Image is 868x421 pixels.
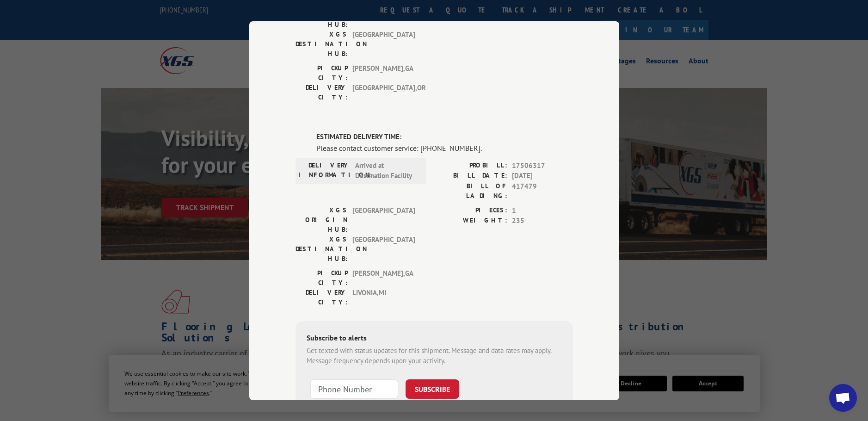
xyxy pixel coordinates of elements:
[307,345,562,366] div: Get texted with status updates for this shipment. Message and data rates may apply. Message frequ...
[829,384,857,412] a: Open chat
[295,83,348,102] label: DELIVERY CITY:
[406,379,459,398] button: SUBSCRIBE
[355,160,418,181] span: Arrived at Destination Facility
[512,160,573,171] span: 17506317
[512,205,573,216] span: 1
[434,11,507,21] label: WEIGHT:
[352,63,415,83] span: [PERSON_NAME] , GA
[307,332,562,345] div: Subscribe to alerts
[298,160,351,181] label: DELIVERY INFORMATION:
[352,287,415,307] span: LIVONIA , MI
[434,160,507,171] label: PROBILL:
[512,171,573,181] span: [DATE]
[352,234,415,263] span: [GEOGRAPHIC_DATA]
[434,181,507,200] label: BILL OF LADING:
[352,268,415,287] span: [PERSON_NAME] , GA
[316,132,573,142] label: ESTIMATED DELIVERY TIME:
[310,379,398,398] input: Phone Number
[352,30,415,59] span: [GEOGRAPHIC_DATA]
[295,234,348,263] label: XGS DESTINATION HUB:
[512,11,573,21] span: 140
[434,171,507,181] label: BILL DATE:
[512,181,573,200] span: 417479
[434,205,507,216] label: PIECES:
[295,63,348,83] label: PICKUP CITY:
[295,30,348,59] label: XGS DESTINATION HUB:
[434,216,507,226] label: WEIGHT:
[295,268,348,287] label: PICKUP CITY:
[295,205,348,234] label: XGS ORIGIN HUB:
[352,83,415,102] span: [GEOGRAPHIC_DATA] , OR
[316,142,573,153] div: Please contact customer service: [PHONE_NUMBER].
[295,287,348,307] label: DELIVERY CITY:
[512,216,573,226] span: 235
[352,205,415,234] span: [GEOGRAPHIC_DATA]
